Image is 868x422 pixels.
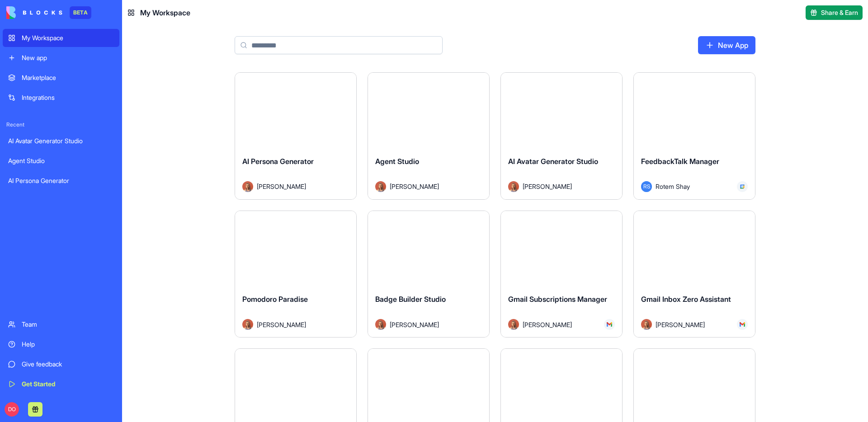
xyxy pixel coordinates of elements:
[641,295,731,304] span: Gmail Inbox Zero Assistant
[22,380,114,389] div: Get Started
[3,152,119,170] a: Agent Studio
[641,319,652,330] img: Avatar
[633,72,755,200] a: FeedbackTalk ManagerRSRotem Shay
[508,295,607,304] span: Gmail Subscriptions Manager
[22,33,114,42] div: My Workspace
[3,69,119,87] a: Marketplace
[523,320,572,329] span: [PERSON_NAME]
[8,136,114,145] div: AI Avatar Generator Studio
[500,211,623,338] a: Gmail Subscriptions ManagerAvatar[PERSON_NAME]
[500,72,623,200] a: AI Avatar Generator StudioAvatar[PERSON_NAME]
[3,355,119,373] a: Give feedback
[22,53,114,62] div: New app
[508,157,598,166] span: AI Avatar Generator Studio
[22,73,114,82] div: Marketplace
[3,49,119,67] a: New app
[3,121,119,128] span: Recent
[508,319,519,330] img: Avatar
[806,5,863,20] button: Share & Earn
[368,211,490,338] a: Badge Builder StudioAvatar[PERSON_NAME]
[508,181,519,192] img: Avatar
[607,322,612,327] img: Gmail_trouth.svg
[368,72,490,200] a: Agent StudioAvatar[PERSON_NAME]
[257,182,306,191] span: [PERSON_NAME]
[821,8,858,17] span: Share & Earn
[375,157,419,166] span: Agent Studio
[235,72,357,200] a: AI Persona GeneratorAvatar[PERSON_NAME]
[6,6,91,19] a: BETA
[6,6,62,19] img: logo
[5,402,19,417] span: DO
[242,181,253,192] img: Avatar
[8,156,114,165] div: Agent Studio
[257,320,306,329] span: [PERSON_NAME]
[3,172,119,190] a: AI Persona Generator
[22,360,114,369] div: Give feedback
[375,295,446,304] span: Badge Builder Studio
[140,7,190,18] span: My Workspace
[22,340,114,349] div: Help
[235,211,357,338] a: Pomodoro ParadiseAvatar[PERSON_NAME]
[242,295,308,304] span: Pomodoro Paradise
[375,319,386,330] img: Avatar
[390,182,439,191] span: [PERSON_NAME]
[390,320,439,329] span: [PERSON_NAME]
[656,320,705,329] span: [PERSON_NAME]
[3,315,119,333] a: Team
[22,93,114,102] div: Integrations
[242,157,314,166] span: AI Persona Generator
[3,375,119,393] a: Get Started
[375,181,386,192] img: Avatar
[641,181,652,192] span: RS
[8,176,114,185] div: AI Persona Generator
[3,89,119,107] a: Integrations
[22,320,114,329] div: Team
[633,211,755,338] a: Gmail Inbox Zero AssistantAvatar[PERSON_NAME]
[3,132,119,150] a: AI Avatar Generator Studio
[523,182,572,191] span: [PERSON_NAME]
[641,157,719,166] span: FeedbackTalk Manager
[698,36,755,54] a: New App
[656,182,690,191] span: Rotem Shay
[740,322,745,327] img: Gmail_trouth.svg
[740,184,745,189] img: GCal_x6vdih.svg
[3,29,119,47] a: My Workspace
[242,319,253,330] img: Avatar
[3,335,119,353] a: Help
[70,6,91,19] div: BETA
